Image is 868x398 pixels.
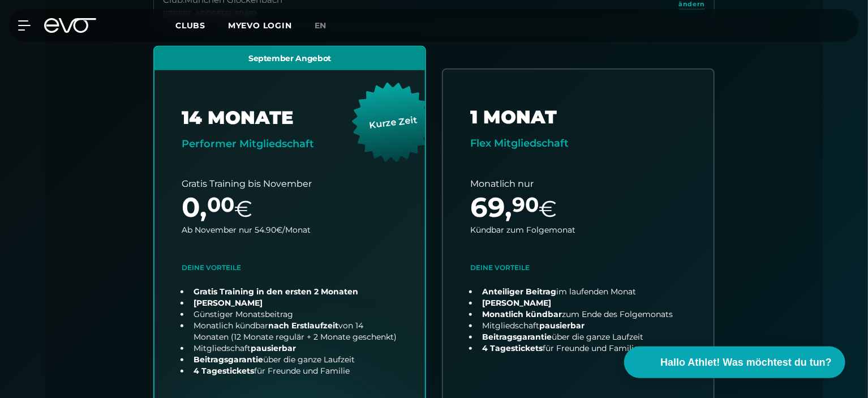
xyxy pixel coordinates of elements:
span: Hallo Athlet! Was möchtest du tun? [660,355,832,370]
button: Hallo Athlet! Was möchtest du tun? [624,346,845,378]
a: Clubs [175,20,228,31]
span: en [315,20,327,31]
a: en [315,19,341,32]
span: Clubs [175,20,205,31]
a: MYEVO LOGIN [228,20,292,31]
